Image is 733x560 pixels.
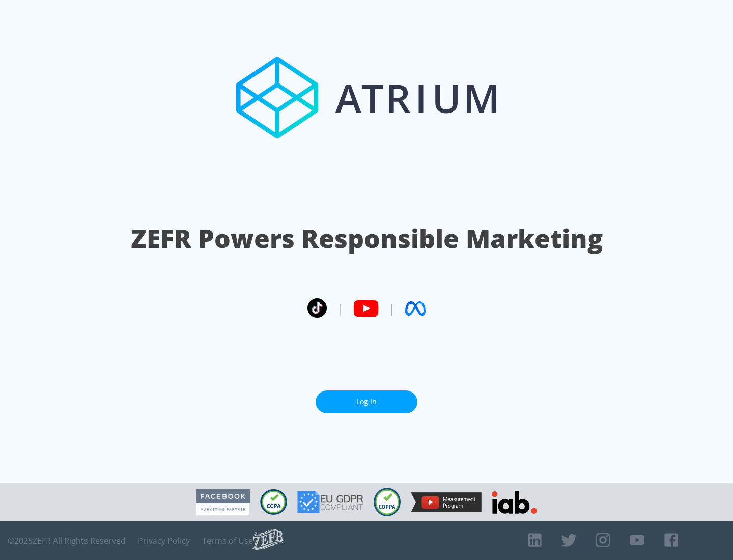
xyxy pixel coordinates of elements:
img: IAB [492,491,537,514]
span: | [389,301,395,316]
img: GDPR Compliant [297,491,363,513]
a: Privacy Policy [138,536,190,546]
span: © 2025 ZEFR All Rights Reserved [8,536,126,546]
img: Facebook Marketing Partner [196,489,250,515]
h1: ZEFR Powers Responsible Marketing [131,221,603,256]
a: Log In [316,390,417,413]
img: COPPA Compliant [374,488,401,516]
span: | [337,301,343,316]
img: CCPA Compliant [260,489,287,515]
a: Terms of Use [202,536,253,546]
img: YouTube Measurement Program [411,492,482,512]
